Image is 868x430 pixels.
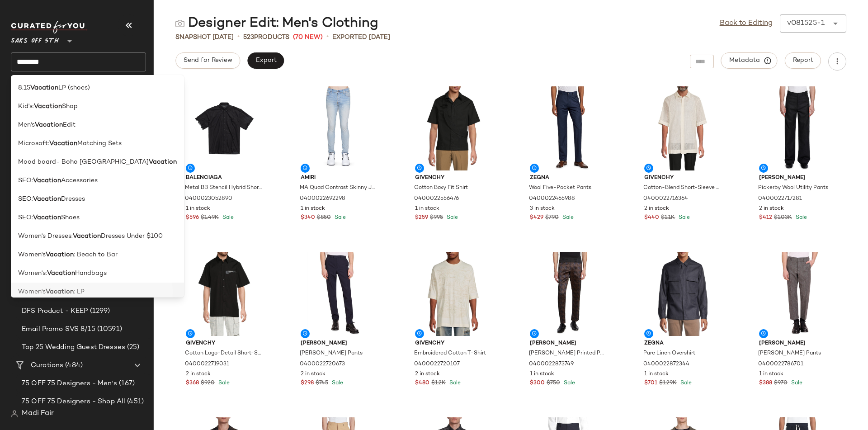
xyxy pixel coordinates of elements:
[243,34,254,41] span: 523
[30,83,58,93] b: Vacation
[759,379,772,387] span: $388
[22,397,125,407] span: 75 OFF 75 Designers - Shop All
[752,86,843,170] img: 0400022717281_ANTHRACITE
[774,379,788,387] span: $970
[637,252,728,336] img: 0400022872344_BLUE
[186,205,210,213] span: 1 in stock
[326,32,329,43] span: •
[247,52,284,69] button: Export
[759,174,836,182] span: [PERSON_NAME]
[175,52,240,69] button: Send for Review
[46,287,74,297] b: Vacation
[643,350,695,358] span: Pure Linen Overshirt
[301,205,325,213] span: 1 in stock
[18,250,46,260] span: Women's
[77,139,122,148] span: Matching Sets
[448,380,461,386] span: Sale
[644,370,669,378] span: 1 in stock
[785,52,821,69] button: Report
[75,269,107,278] span: Handbags
[18,194,33,204] span: SEO:
[186,340,263,348] span: Givenchy
[34,102,62,111] b: Vacation
[332,33,390,42] p: Exported [DATE]
[74,250,118,260] span: : Beach to Bar
[759,205,784,213] span: 2 in stock
[758,350,821,358] span: [PERSON_NAME] Pants
[61,176,98,185] span: Accessories
[117,378,135,389] span: (167)
[88,306,110,317] span: (1299)
[217,380,230,386] span: Sale
[644,340,721,348] span: Zegna
[18,139,49,148] span: Microsoft:
[149,157,177,167] b: Vacation
[201,379,215,387] span: $920
[22,408,54,419] span: Madi Fair
[300,184,377,192] span: MA Quad Contrast Skinny Jeans
[644,379,657,387] span: $701
[33,176,61,185] b: Vacation
[561,215,574,221] span: Sale
[125,342,140,353] span: (25)
[758,195,802,203] span: 0400022717281
[562,380,575,386] span: Sale
[63,120,75,130] span: Edit
[11,21,88,33] img: cfy_white_logo.C9jOOHJF.svg
[22,378,117,389] span: 75 OFF 75 Designers - Men's
[721,52,778,69] button: Metadata
[301,340,377,348] span: [PERSON_NAME]
[759,340,836,348] span: [PERSON_NAME]
[545,214,559,222] span: $790
[61,213,80,222] span: Shoes
[33,213,61,222] b: Vacation
[22,306,88,317] span: DFS Product - KEEP
[529,184,591,192] span: Wool Five-Pocket Pants
[201,214,219,222] span: $1.49K
[33,194,61,204] b: Vacation
[643,184,720,192] span: Cotton-Blend Short-Sleeve Shirt
[414,350,486,358] span: Embroidered Cotton T-Shirt
[530,379,545,387] span: $300
[31,360,63,371] span: Curations
[125,397,144,407] span: (451)
[47,269,75,278] b: Vacation
[523,86,614,170] img: 0400022465988_NAVY
[530,370,554,378] span: 1 in stock
[523,252,614,336] img: 0400022873749_BROWN
[333,215,346,221] span: Sale
[644,205,669,213] span: 2 in stock
[445,215,458,221] span: Sale
[293,86,385,170] img: 0400022692298_ANTIQUEINDIGO
[758,360,803,369] span: 0400022786701
[185,195,232,203] span: 0400023052890
[95,324,122,335] span: (10591)
[414,184,468,192] span: Cotton Boxy Fit Shirt
[11,410,18,417] img: svg%3e
[530,205,555,213] span: 3 in stock
[18,120,35,130] span: Men's
[758,184,828,192] span: Pickerby Wool Utility Pants
[101,232,163,241] span: Dresses Under $100
[431,379,446,387] span: $1.2K
[677,215,690,221] span: Sale
[330,380,343,386] span: Sale
[186,379,199,387] span: $368
[293,252,385,336] img: 0400022720673_NAVY
[186,214,199,222] span: $596
[644,214,659,222] span: $440
[74,287,85,297] span: : LP
[18,157,149,167] span: Mood board- Boho [GEOGRAPHIC_DATA]
[644,174,721,182] span: Givenchy
[237,32,240,43] span: •
[301,214,315,222] span: $340
[18,102,34,111] span: Kid's:
[221,215,234,221] span: Sale
[18,232,73,241] span: Women's Dresses:
[18,83,30,93] span: 8.15
[58,83,90,93] span: LP (shoes)
[301,174,377,182] span: Amiri
[679,380,692,386] span: Sale
[529,195,575,203] span: 0400022465988
[255,57,276,64] span: Export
